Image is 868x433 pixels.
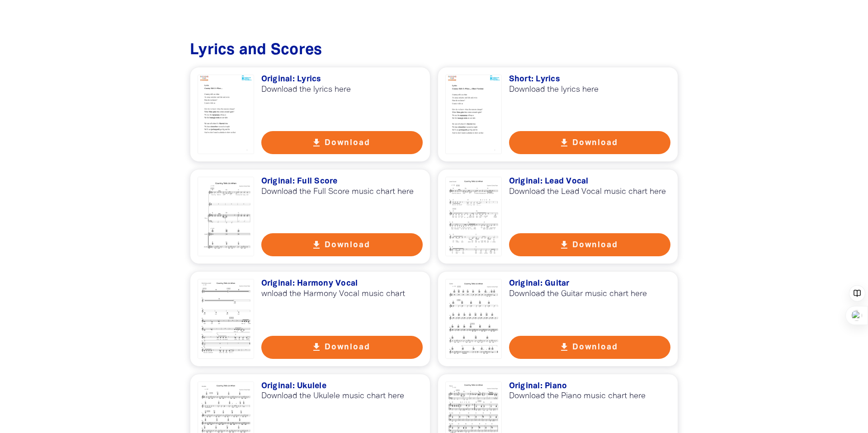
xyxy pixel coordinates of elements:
[261,233,423,256] button: get_app Download
[261,75,423,85] h3: Original: Lyrics
[261,177,423,187] h3: Original: Full Score
[559,137,570,148] i: get_app
[261,279,423,289] h3: Original: Harmony Vocal
[509,279,671,289] h3: Original: Guitar
[509,233,671,256] button: get_app Download
[509,177,671,187] h3: Original: Lead Vocal
[509,131,671,154] button: get_app Download
[509,381,671,391] h3: Original: Piano
[559,342,570,353] i: get_app
[261,381,423,391] h3: Original: Ukulele
[261,336,423,359] button: get_app Download
[190,43,322,57] span: Lyrics and Score﻿s
[311,342,322,353] i: get_app
[261,131,423,154] button: get_app Download
[509,75,671,85] h3: Short: Lyrics
[509,336,671,359] button: get_app Download
[311,240,322,250] i: get_app
[559,240,570,250] i: get_app
[311,137,322,148] i: get_app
